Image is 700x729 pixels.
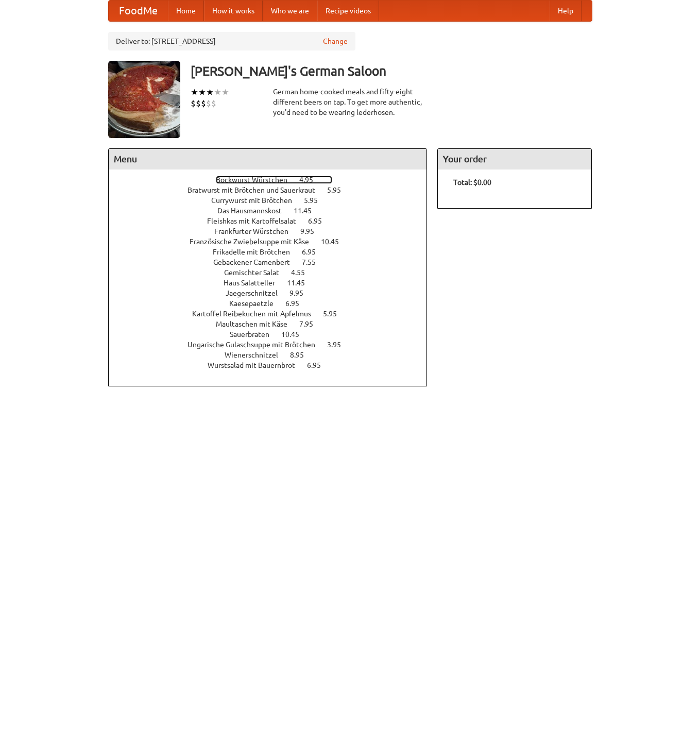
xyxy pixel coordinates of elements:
li: ★ [206,87,214,98]
a: Who we are [263,1,317,21]
b: Total: $0.00 [453,178,491,187]
a: Gemischter Salat 4.55 [224,268,324,277]
a: Currywurst mit Brötchen 5.95 [211,196,337,205]
a: Ungarische Gulaschsuppe mit Brötchen 3.95 [187,341,360,349]
span: Wurstsalad mit Bauernbrot [208,361,305,369]
h3: [PERSON_NAME]'s German Saloon [191,61,592,81]
a: Bockwurst Würstchen 4.95 [216,176,332,184]
li: ★ [191,87,198,98]
a: Haus Salatteller 11.45 [224,279,324,287]
li: ★ [221,87,229,98]
span: 11.45 [294,207,322,215]
a: Help [550,1,582,21]
span: Sauerbraten [230,330,280,338]
span: Fleishkas mit Kartoffelsalat [207,217,306,225]
li: $ [211,98,216,109]
a: How it works [204,1,263,21]
h4: Menu [109,149,427,169]
a: Home [168,1,204,21]
span: Bockwurst Würstchen [216,176,298,184]
span: 10.45 [281,330,310,338]
span: 10.45 [321,238,349,246]
a: Maultaschen mit Käse 7.95 [216,320,332,328]
a: Wurstsalad mit Bauernbrot 6.95 [208,361,340,369]
a: Frikadelle mit Brötchen 6.95 [213,248,335,256]
span: 5.95 [304,196,328,205]
li: $ [191,98,196,109]
span: Bratwurst mit Brötchen und Sauerkraut [187,186,326,194]
a: Kartoffel Reibekuchen mit Apfelmus 5.95 [192,310,356,318]
span: Gebackener Camenbert [213,258,300,266]
span: Das Hausmannskost [217,207,292,215]
a: Frankfurter Würstchen 9.95 [214,227,333,235]
a: Change [323,36,348,46]
span: Ungarische Gulaschsuppe mit Brötchen [187,341,326,349]
span: 4.55 [291,268,315,277]
img: angular.jpg [108,61,180,138]
span: 9.95 [300,227,325,235]
span: Kartoffel Reibekuchen mit Apfelmus [192,310,321,318]
span: 5.95 [327,186,351,194]
span: 8.95 [290,351,314,359]
span: Wienerschnitzel [225,351,288,359]
span: 7.95 [299,320,323,328]
a: Fleishkas mit Kartoffelsalat 6.95 [207,217,341,225]
a: Das Hausmannskost 11.45 [217,207,331,215]
a: Recipe videos [317,1,379,21]
a: Wienerschnitzel 8.95 [225,351,323,359]
span: 11.45 [287,279,315,287]
span: Gemischter Salat [224,268,289,277]
span: 6.95 [307,361,331,369]
span: 6.95 [302,248,326,256]
span: Jaegerschnitzel [226,289,288,297]
li: $ [206,98,211,109]
span: Maultaschen mit Käse [216,320,298,328]
li: ★ [198,87,206,98]
li: $ [196,98,201,109]
span: Französische Zwiebelsuppe mit Käse [190,238,319,246]
a: Kaesepaetzle 6.95 [229,299,318,308]
span: Kaesepaetzle [229,299,284,308]
span: 7.55 [302,258,326,266]
h4: Your order [438,149,591,169]
a: Sauerbraten 10.45 [230,330,318,338]
span: Frankfurter Würstchen [214,227,299,235]
span: 4.95 [299,176,323,184]
li: ★ [214,87,221,98]
span: 5.95 [323,310,347,318]
span: Currywurst mit Brötchen [211,196,302,205]
span: Haus Salatteller [224,279,285,287]
span: Frikadelle mit Brötchen [213,248,300,256]
div: German home-cooked meals and fifty-eight different beers on tap. To get more authentic, you'd nee... [273,87,428,117]
span: 9.95 [289,289,314,297]
a: FoodMe [109,1,168,21]
a: Bratwurst mit Brötchen und Sauerkraut 5.95 [187,186,360,194]
div: Deliver to: [STREET_ADDRESS] [108,32,355,50]
a: Gebackener Camenbert 7.55 [213,258,335,266]
li: $ [201,98,206,109]
span: 6.95 [308,217,332,225]
a: Jaegerschnitzel 9.95 [226,289,322,297]
a: Französische Zwiebelsuppe mit Käse 10.45 [190,238,358,246]
span: 3.95 [327,341,351,349]
span: 6.95 [285,299,310,308]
